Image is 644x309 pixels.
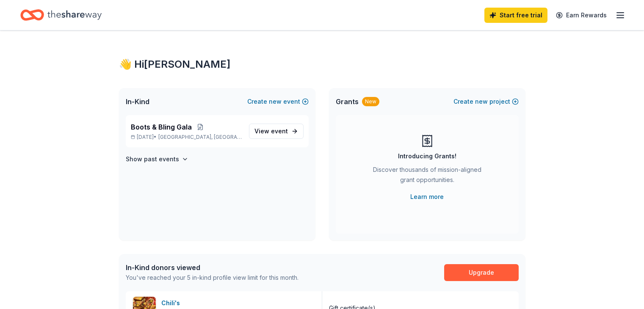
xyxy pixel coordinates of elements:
div: In-Kind donors viewed [126,262,299,273]
a: Upgrade [444,264,519,281]
div: New [362,97,379,106]
div: Chili's [161,298,183,308]
a: Start free trial [484,8,547,23]
span: [GEOGRAPHIC_DATA], [GEOGRAPHIC_DATA] [158,134,242,141]
a: Learn more [410,192,444,202]
div: 👋 Hi [PERSON_NAME] [119,58,525,71]
div: Discover thousands of mission-aligned grant opportunities. [370,165,485,188]
span: In-Kind [126,97,149,107]
button: Createnewproject [453,97,519,107]
button: Createnewevent [247,97,309,107]
span: Boots & Bling Gala [131,122,192,132]
span: new [269,97,282,107]
span: event [271,127,288,135]
span: new [475,97,488,107]
div: Introducing Grants! [398,151,456,161]
a: Home [20,5,102,25]
h4: Show past events [126,154,179,164]
button: Show past events [126,154,188,164]
span: View [254,126,288,136]
a: View event [249,124,304,139]
span: Grants [336,97,359,107]
div: You've reached your 5 in-kind profile view limit for this month. [126,273,299,283]
p: [DATE] • [131,134,242,141]
a: Earn Rewards [551,8,612,23]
